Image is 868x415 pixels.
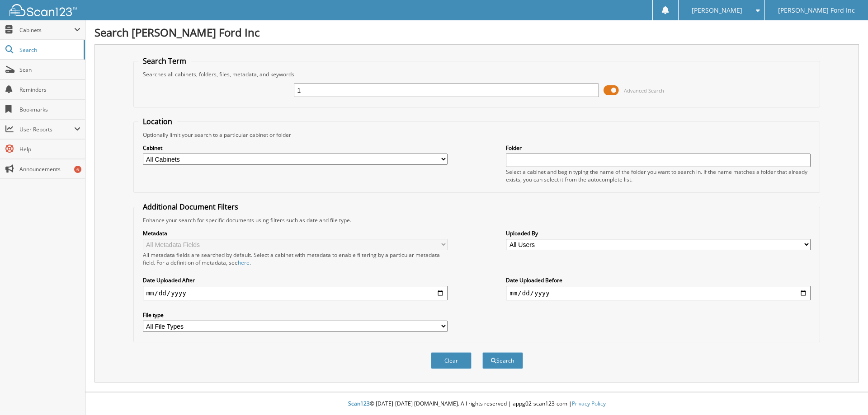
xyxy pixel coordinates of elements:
span: Announcements [19,165,80,173]
div: Enhance your search for specific documents using filters such as date and file type. [138,216,816,224]
img: scan123-logo-white.svg [9,4,77,16]
span: Search [19,46,79,54]
label: File type [143,311,448,319]
label: Cabinet [143,144,448,152]
div: Optionally limit your search to a particular cabinet or folder [138,131,816,139]
label: Date Uploaded Before [506,276,811,284]
a: Privacy Policy [572,400,606,407]
div: Select a cabinet and begin typing the name of the folder you want to search in. If the name match... [506,168,811,183]
span: Scan123 [348,400,370,407]
button: Search [482,352,523,369]
label: Uploaded By [506,229,811,237]
input: end [506,286,811,300]
h1: Search [PERSON_NAME] Ford Inc [94,25,859,40]
label: Folder [506,144,811,152]
div: All metadata fields are searched by default. Select a cabinet with metadata to enable filtering b... [143,251,448,266]
legend: Search Term [138,56,191,66]
legend: Additional Document Filters [138,202,243,212]
a: here [238,259,250,266]
span: Bookmarks [19,106,80,113]
div: Searches all cabinets, folders, files, metadata, and keywords [138,70,816,78]
span: Reminders [19,86,80,93]
span: [PERSON_NAME] Ford Inc [778,8,855,13]
button: Clear [431,352,472,369]
input: start [143,286,448,300]
span: Advanced Search [624,87,664,94]
span: Scan [19,66,80,74]
label: Date Uploaded After [143,276,448,284]
span: User Reports [19,126,74,133]
div: 6 [74,166,81,173]
span: [PERSON_NAME] [692,8,742,13]
span: Cabinets [19,26,74,34]
legend: Location [138,117,177,126]
span: Help [19,145,80,153]
div: © [DATE]-[DATE] [DOMAIN_NAME]. All rights reserved | appg02-scan123-com | [85,393,868,415]
label: Metadata [143,229,448,237]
